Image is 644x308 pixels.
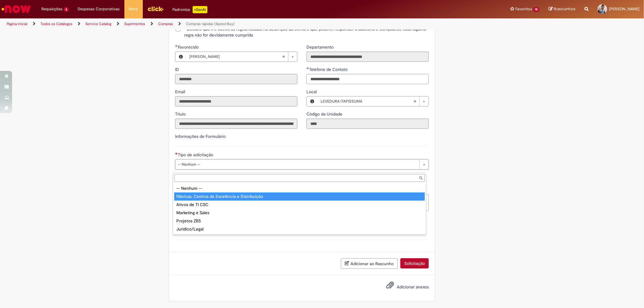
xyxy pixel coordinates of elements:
[174,217,425,225] div: Projetos ZBS
[174,192,425,201] div: Fábricas, Centros de Excelência e Distribuição
[173,183,426,234] ul: Tipo de solicitação
[174,201,425,209] div: Ativos de TI CSC
[174,209,425,217] div: Marketing e Sales
[174,225,425,233] div: Jurídico/Legal
[174,184,425,192] div: -- Nenhum --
